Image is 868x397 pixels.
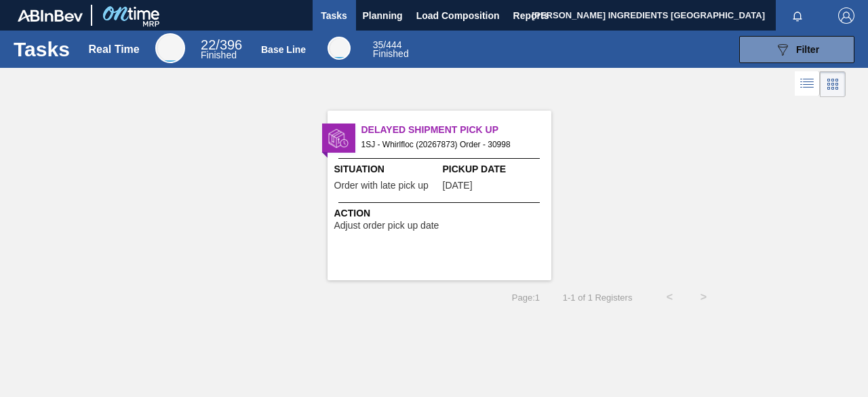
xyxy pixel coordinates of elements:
[361,137,540,152] span: 1SJ - Whirlfloc (20267873) Order - 30998
[328,37,351,60] div: Base Line
[363,7,403,24] span: Planning
[88,43,139,56] div: Real Time
[776,6,819,25] button: Notifications
[201,37,216,52] span: 22
[512,292,540,303] span: Page : 1
[328,128,349,149] img: status
[838,7,854,24] img: Logout
[820,71,846,97] div: Card Vision
[739,36,854,63] button: Filter
[686,280,720,314] button: >
[373,41,409,58] div: Base Line
[334,206,548,221] span: Action
[443,181,473,191] span: 08/23/2025
[373,48,409,59] span: Finished
[14,41,70,57] h1: Tasks
[443,162,548,176] span: Pickup Date
[416,7,500,24] span: Load Composition
[373,39,402,50] span: / 444
[319,7,349,24] span: Tasks
[155,33,185,63] div: Real Time
[373,39,384,50] span: 35
[261,44,306,55] div: Base Line
[201,39,242,60] div: Real Time
[513,7,549,24] span: Reports
[560,292,632,303] span: 1 - 1 of 1 Registers
[334,221,439,231] span: Adjust order pick up date
[796,44,819,55] span: Filter
[334,181,429,191] span: Order with late pick up
[201,37,242,52] span: / 396
[201,50,237,60] span: Finished
[652,280,686,314] button: <
[18,10,83,22] img: TNhmsLtSVTkK8tSr43FrP2fwEKptu5GPRR3wAAAABJRU5ErkJggg==
[361,123,551,137] span: Delayed Shipment Pick Up
[334,162,439,176] span: Situation
[795,71,820,97] div: List Vision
